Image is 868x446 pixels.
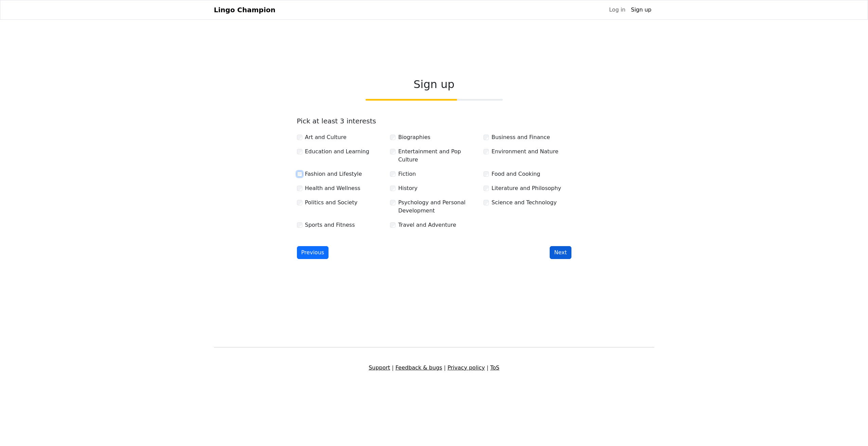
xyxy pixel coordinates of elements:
label: Fashion and Lifestyle [305,170,362,178]
label: Biographies [398,133,430,141]
label: Environment and Nature [492,148,559,156]
button: Next [550,246,571,259]
label: Art and Culture [305,133,347,141]
a: ToS [490,364,499,371]
a: Support [369,364,390,371]
label: Politics and Society [305,199,358,207]
label: History [398,184,418,192]
a: Sign up [628,3,654,17]
div: | | | [210,364,658,372]
label: Entertainment and Pop Culture [398,148,478,164]
a: Privacy policy [447,364,485,371]
a: Feedback & bugs [395,364,442,371]
label: Literature and Philosophy [492,184,561,192]
label: Travel and Adventure [398,221,456,229]
label: Pick at least 3 interests [297,117,376,125]
label: Sports and Fitness [305,221,355,229]
a: Log in [606,3,628,17]
label: Food and Cooking [492,170,540,178]
label: Science and Technology [492,199,557,207]
label: Health and Wellness [305,184,360,192]
label: Fiction [398,170,416,178]
button: Previous [297,246,329,259]
label: Business and Finance [492,133,550,141]
label: Psychology and Personal Development [398,199,478,215]
label: Education and Learning [305,148,369,156]
h2: Sign up [297,78,571,91]
a: Lingo Champion [214,3,276,17]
